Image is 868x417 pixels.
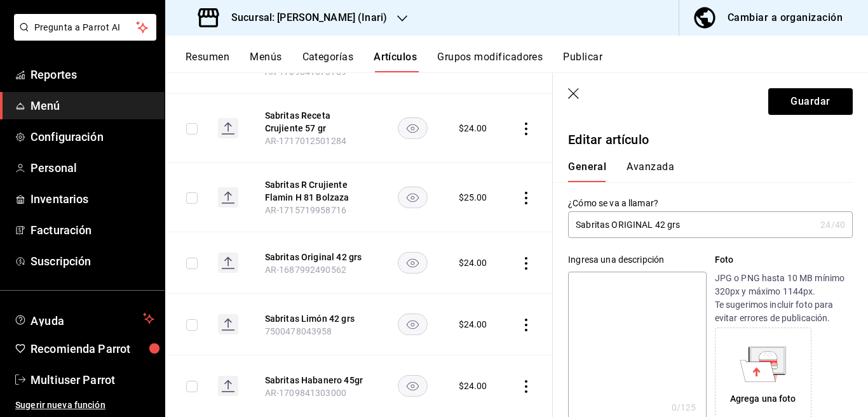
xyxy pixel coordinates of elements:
[520,122,532,135] button: actions
[31,159,154,176] span: Personal
[459,256,487,269] div: $ 24.00
[265,388,346,398] span: AR-1709841303000
[265,205,346,215] span: AR-1715719958716
[31,222,154,239] span: Facturación
[265,136,346,146] span: AR-1717012501284
[221,10,387,25] h3: Sucursal: [PERSON_NAME] (Inari)
[31,97,154,114] span: Menú
[520,319,532,331] button: actions
[31,190,154,208] span: Inventarios
[31,66,154,83] span: Reportes
[398,187,428,208] button: availability-product
[459,318,487,331] div: $ 24.00
[265,374,367,387] button: edit-product-location
[14,14,156,41] button: Pregunta a Parrot AI
[568,130,853,149] p: Editar artículo
[568,253,706,267] div: Ingresa una descripción
[728,9,843,27] div: Cambiar a organización
[730,392,796,406] div: Agrega una foto
[186,51,868,72] div: navigation tabs
[520,192,532,204] button: actions
[265,312,367,325] button: edit-product-location
[715,272,853,325] p: JPG o PNG hasta 10 MB mínimo 320px y máximo 1144px. Te sugerimos incluir foto para evitar errores...
[820,218,845,231] div: 24 /40
[15,399,154,412] span: Sugerir nueva función
[265,178,367,204] button: edit-product-location
[374,51,417,72] button: Artículos
[520,380,532,393] button: actions
[265,326,332,336] span: 7500478043958
[568,161,837,182] div: navigation tabs
[437,51,543,72] button: Grupos modificadores
[398,252,428,274] button: availability-product
[715,253,853,267] p: Foto
[563,51,602,72] button: Publicar
[34,21,137,34] span: Pregunta a Parrot AI
[250,51,281,72] button: Menús
[265,251,367,263] button: edit-product-location
[459,380,487,392] div: $ 24.00
[459,122,487,135] div: $ 24.00
[520,257,532,270] button: actions
[9,30,156,43] a: Pregunta a Parrot AI
[768,88,853,115] button: Guardar
[265,265,346,275] span: AR-1687992490562
[398,117,428,139] button: availability-product
[31,128,154,145] span: Configuración
[31,371,154,388] span: Multiuser Parrot
[568,199,853,208] label: ¿Cómo se va a llamar?
[398,314,428,335] button: availability-product
[302,51,354,72] button: Categorías
[568,161,606,182] button: General
[186,51,229,72] button: Resumen
[265,109,367,135] button: edit-product-location
[627,161,674,182] button: Avanzada
[31,340,154,357] span: Recomienda Parrot
[398,375,428,397] button: availability-product
[459,191,487,204] div: $ 25.00
[31,311,138,326] span: Ayuda
[31,253,154,270] span: Suscripción
[672,401,696,414] div: 0 /125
